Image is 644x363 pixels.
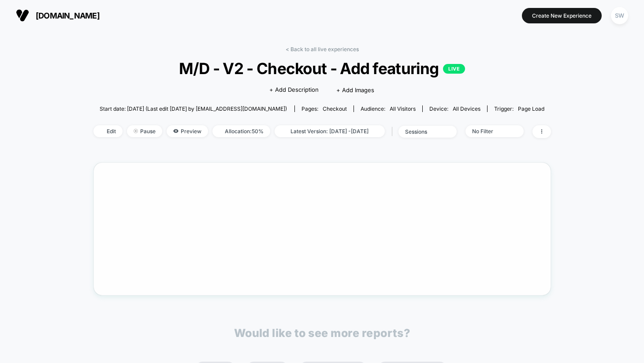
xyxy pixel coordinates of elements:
span: checkout [323,105,347,112]
div: Trigger: [494,105,544,112]
span: + Add Description [269,86,319,94]
img: Visually logo [16,9,29,22]
span: Start date: [DATE] (Last edit [DATE] by [EMAIL_ADDRESS][DOMAIN_NAME]) [100,105,287,112]
span: Latest Version: [DATE] - [DATE] [275,125,385,137]
span: Page Load [518,105,544,112]
p: Would like to see more reports? [234,326,410,340]
button: Create New Experience [522,8,602,23]
span: | [389,125,398,138]
span: Allocation: 50% [212,125,270,137]
img: end [134,129,138,133]
span: All Visitors [390,105,416,112]
span: + Add Images [336,86,374,94]
a: < Back to all live experiences [286,46,359,52]
button: [DOMAIN_NAME] [13,8,102,22]
button: SW [608,7,631,25]
div: SW [611,7,628,24]
div: Audience: [361,105,416,112]
span: all devices [453,105,480,112]
div: Pages: [302,105,347,112]
span: Edit [93,125,123,137]
span: Preview [167,125,208,137]
div: No Filter [472,128,507,135]
span: [DOMAIN_NAME] [36,11,100,20]
p: LIVE [443,64,465,74]
span: Pause [127,125,162,137]
span: Device: [422,105,487,112]
div: sessions [405,128,440,135]
span: M/D - V2 - Checkout - Add featuring [116,59,528,78]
